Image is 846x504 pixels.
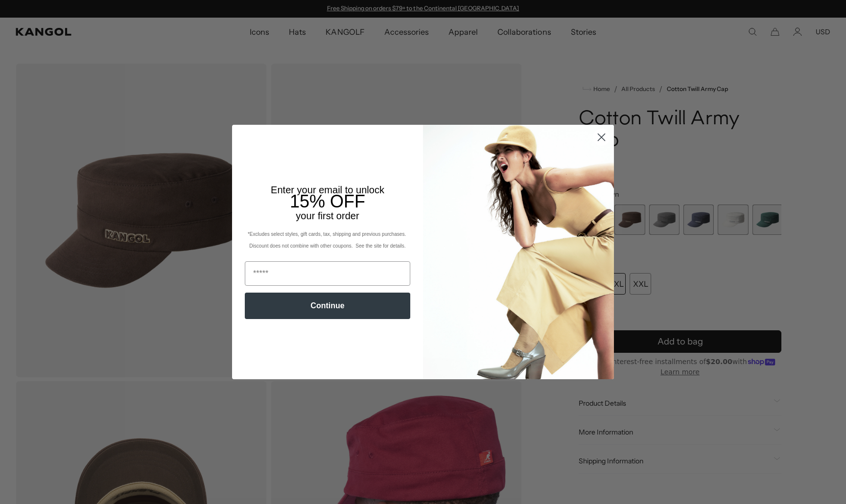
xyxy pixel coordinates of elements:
[423,125,614,379] img: 93be19ad-e773-4382-80b9-c9d740c9197f.jpeg
[245,293,410,319] button: Continue
[593,129,610,146] button: Close dialog
[290,191,365,211] span: 15% OFF
[271,184,384,195] span: Enter your email to unlock
[245,261,410,286] input: Email
[296,210,359,221] span: your first order
[248,231,407,249] span: *Excludes select styles, gift cards, tax, shipping and previous purchases. Discount does not comb...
